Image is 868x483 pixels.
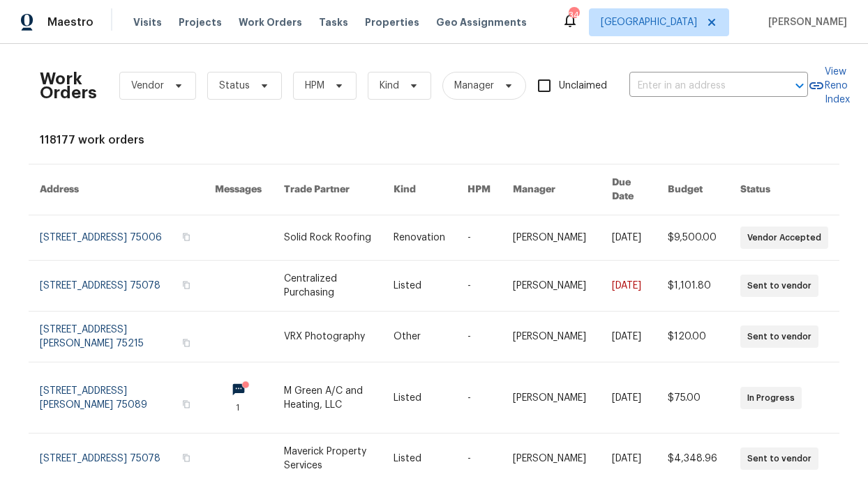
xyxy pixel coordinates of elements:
[305,79,324,93] span: HPM
[569,8,578,22] div: 34
[180,398,193,411] button: Copy Address
[790,76,809,95] button: Open
[180,452,193,464] button: Copy Address
[273,312,382,362] td: VRX Photography
[365,15,419,29] span: Properties
[456,362,502,434] td: -
[380,79,399,93] span: Kind
[204,164,273,215] th: Messages
[273,362,382,434] td: M Green A/C and Heating, LLC
[763,15,847,29] span: [PERSON_NAME]
[657,164,729,215] th: Budget
[47,15,93,29] span: Maestro
[502,362,600,434] td: [PERSON_NAME]
[559,79,607,93] span: Unclaimed
[502,164,600,215] th: Manager
[456,261,502,312] td: -
[808,65,850,107] a: View Reno Index
[502,215,600,261] td: [PERSON_NAME]
[382,215,456,261] td: Renovation
[729,164,839,215] th: Status
[319,17,348,27] span: Tasks
[456,164,502,215] th: HPM
[179,15,222,29] span: Projects
[436,15,527,29] span: Geo Assignments
[502,261,600,312] td: [PERSON_NAME]
[601,15,697,29] span: [GEOGRAPHIC_DATA]
[239,15,302,29] span: Work Orders
[382,362,456,434] td: Listed
[502,312,600,362] td: [PERSON_NAME]
[219,79,250,93] span: Status
[273,164,382,215] th: Trade Partner
[29,164,204,215] th: Address
[180,231,193,243] button: Copy Address
[382,261,456,312] td: Listed
[180,337,193,349] button: Copy Address
[382,164,456,215] th: Kind
[382,312,456,362] td: Other
[133,15,162,29] span: Visits
[40,72,97,100] h2: Work Orders
[273,261,382,312] td: Centralized Purchasing
[456,312,502,362] td: -
[629,75,769,97] input: Enter in an address
[131,79,164,93] span: Vendor
[40,133,828,147] div: 118177 work orders
[456,215,502,261] td: -
[273,215,382,261] td: Solid Rock Roofing
[601,164,657,215] th: Due Date
[454,79,494,93] span: Manager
